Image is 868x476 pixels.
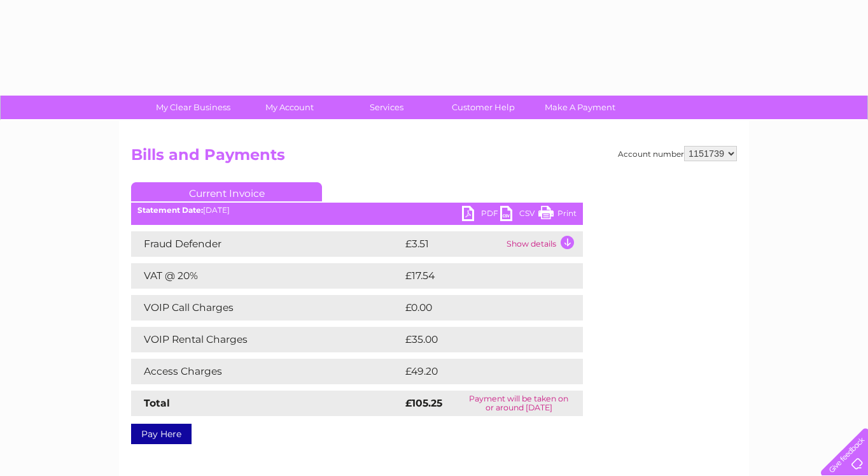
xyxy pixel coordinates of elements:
[402,359,557,384] td: £49.20
[137,205,203,215] b: Statement Date:
[500,206,538,224] a: CSV
[131,424,192,444] a: Pay Here
[131,206,583,215] div: [DATE]
[131,295,402,321] td: VOIP Call Charges
[455,391,583,416] td: Payment will be taken on or around [DATE]
[141,96,246,119] a: My Clear Business
[405,397,442,409] strong: £105.25
[431,96,536,119] a: Customer Help
[144,397,170,409] strong: Total
[131,146,737,170] h2: Bills and Payments
[131,359,402,384] td: Access Charges
[131,263,402,289] td: VAT @ 20%
[538,206,577,224] a: Print
[131,182,322,201] a: Current Invoice
[334,96,439,119] a: Services
[402,263,556,289] td: £17.54
[131,327,402,352] td: VOIP Rental Charges
[402,295,554,321] td: £0.00
[237,96,342,119] a: My Account
[503,231,583,257] td: Show details
[402,327,557,352] td: £35.00
[462,206,500,224] a: PDF
[528,96,633,119] a: Make A Payment
[131,231,402,257] td: Fraud Defender
[402,231,503,257] td: £3.51
[618,146,737,161] div: Account number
